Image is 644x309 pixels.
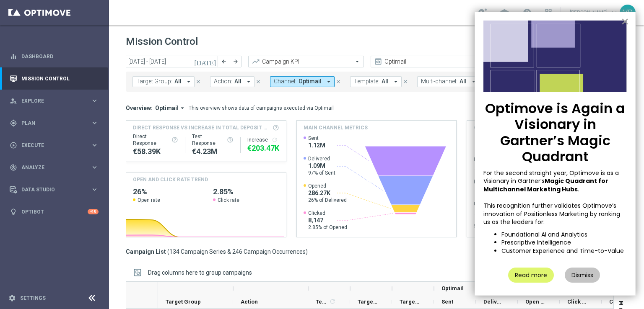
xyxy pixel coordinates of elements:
[88,209,99,214] div: +10
[148,269,252,276] span: Drag columns here to group campaigns
[8,294,16,302] i: settings
[10,119,91,127] div: Plan
[233,59,239,64] i: arrow_forward
[247,136,279,143] div: Increase
[10,142,91,149] div: Execute
[621,15,629,28] button: Close
[392,78,400,85] i: arrow_drop_down
[274,78,296,85] span: Channel:
[308,197,347,203] span: 26% of Delivered
[483,169,621,185] span: For the second straight year, Optimove is as a Visionary in Gartner’s
[578,185,579,193] span: .
[10,45,99,67] div: Dashboard
[441,299,453,305] span: Sent
[192,147,234,157] div: €4,233,272
[133,133,178,147] div: Direct Response
[316,299,328,305] span: Templates
[308,162,335,170] span: 1.09M
[308,216,347,224] span: 8,147
[474,124,541,131] h4: Other channel metrics
[21,143,91,148] span: Execute
[501,231,627,239] li: Foundational AI and Analytics
[21,165,91,170] span: Analyze
[325,78,332,85] i: arrow_drop_down
[155,104,179,112] span: Optimail
[136,78,172,85] span: Target Group:
[133,124,270,131] span: Direct Response VS Increase In Total Deposit Amount
[610,8,619,17] span: keyboard_arrow_down
[234,78,241,85] span: All
[308,189,347,197] span: 286.27K
[133,187,199,197] h2: 26%
[126,36,198,48] h1: Mission Control
[192,133,234,147] div: Test Response
[308,183,347,189] span: Opened
[91,97,99,105] i: keyboard_arrow_right
[247,143,279,153] div: €203,474
[508,268,554,283] button: Read more
[371,56,486,67] ng-select: Optimail
[255,79,261,85] i: close
[138,197,160,203] span: Open rate
[91,119,99,127] i: keyboard_arrow_right
[402,79,408,85] i: close
[10,119,17,127] i: gps_fixed
[374,57,382,66] i: preview
[245,78,252,85] i: arrow_drop_down
[382,78,389,85] span: All
[169,248,306,255] span: 134 Campaign Series & 246 Campaign Occurrences
[133,147,178,157] div: €58,390
[91,185,99,193] i: keyboard_arrow_right
[174,78,182,85] span: All
[565,268,600,283] button: Dismiss
[329,298,336,305] i: refresh
[241,299,258,305] span: Action
[308,170,335,176] span: 97% of Sent
[213,187,279,197] h2: 2.85%
[166,299,201,305] span: Target Group
[218,197,239,203] span: Click rate
[126,104,153,112] h3: Overview:
[10,164,17,171] i: track_changes
[308,135,325,142] span: Sent
[133,176,208,183] h4: OPEN AND CLICK RATE TREND
[91,163,99,171] i: keyboard_arrow_right
[10,53,17,60] i: equalizer
[483,177,610,193] strong: Magic Quadrant for Multichannel Marketing Hubs
[195,79,201,85] i: close
[148,269,252,276] div: Row Groups
[299,78,322,85] span: Optimail
[10,142,17,149] i: play_circle_outline
[620,5,636,21] div: VP
[308,142,325,149] span: 1.12M
[21,121,91,126] span: Plan
[189,104,334,112] div: This overview shows data of campaigns executed via Optimail
[483,100,627,165] p: Optimove is Again a Visionary in Gartner’s Magic Quadrant
[10,201,99,223] div: Optibot
[252,57,260,66] i: trending_up
[126,56,218,67] input: Select date range
[91,141,99,149] i: keyboard_arrow_right
[441,285,464,291] span: Optimail
[271,136,278,143] i: refresh
[10,97,17,105] i: person_search
[167,248,169,255] span: (
[21,187,91,192] span: Data Studio
[474,196,507,210] div: Unsubscribed
[400,299,420,305] span: Targeted Responders
[328,297,336,306] span: Calculate column
[10,67,99,90] div: Mission Control
[179,104,186,112] i: arrow_drop_down
[500,8,509,17] span: school
[474,152,507,165] div: Dropped
[21,201,88,223] a: Optibot
[358,299,378,305] span: Targeted Customers
[221,59,227,64] i: arrow_back
[308,224,347,231] span: 2.85% of Opened
[335,79,341,85] i: close
[501,247,627,255] li: Customer Experience and Time-to-Value
[126,248,308,255] h3: Campaign List
[304,124,368,131] h4: Main channel metrics
[20,296,46,301] a: Settings
[474,174,507,188] div: Bounced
